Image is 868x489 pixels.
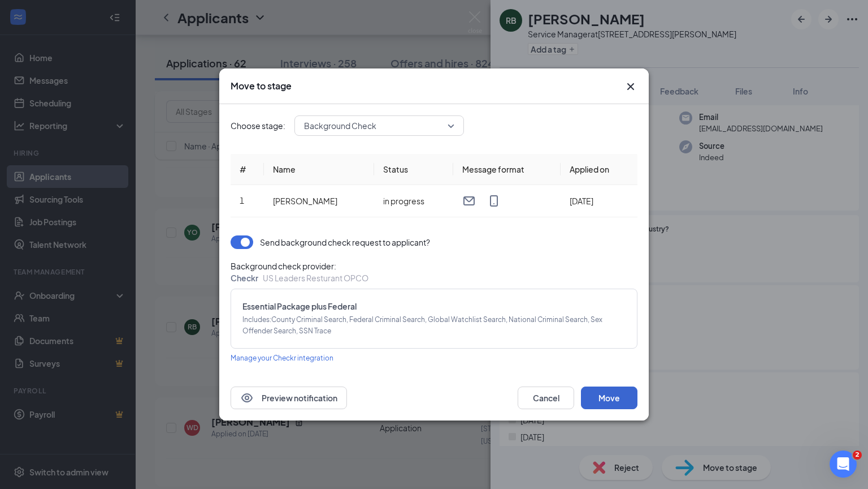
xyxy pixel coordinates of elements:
td: [DATE] [561,185,637,217]
span: 1 [240,195,244,205]
th: # [231,154,264,185]
iframe: Intercom live chat [830,451,857,478]
svg: Email [462,194,476,208]
svg: Cross [624,80,637,93]
span: US Leaders Resturant OPCO [263,273,368,283]
span: Includes : County Criminal Search, Federal Criminal Search, Global Watchlist Search, National Cri... [242,314,626,337]
button: Close [624,80,637,93]
div: Send background check request to applicant? [260,236,430,248]
th: Message format [453,154,561,185]
h3: Move to stage [231,80,292,92]
span: Background Check [304,117,376,134]
span: Background check provider : [231,260,637,272]
td: in progress [374,185,453,217]
span: 2 [853,451,862,460]
button: EyePreview notification [231,387,347,409]
span: Choose stage: [231,119,285,132]
button: Move [581,387,637,409]
span: Essential Package plus Federal [242,301,626,312]
th: Status [374,154,453,185]
th: Name [264,154,374,185]
button: Cancel [518,387,574,409]
svg: MobileSms [487,194,501,208]
svg: Eye [240,391,254,405]
span: Manage your Checkr integration [231,354,333,362]
span: [PERSON_NAME] [273,196,337,206]
th: Applied on [561,154,637,185]
a: Manage your Checkr integration [231,351,333,364]
span: Checkr [231,273,258,283]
